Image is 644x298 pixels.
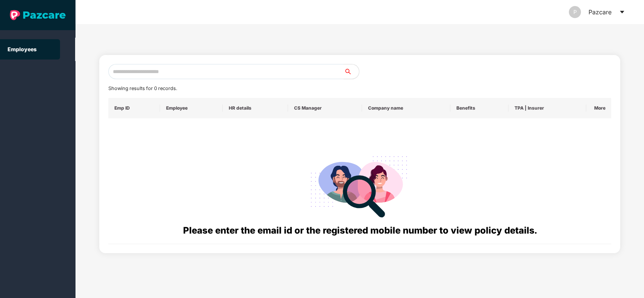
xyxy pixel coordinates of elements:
[619,9,625,15] span: caret-down
[508,98,586,118] th: TPA | Insurer
[8,46,37,52] a: Employees
[183,225,537,236] span: Please enter the email id or the registered mobile number to view policy details.
[223,98,288,118] th: HR details
[288,98,362,118] th: CS Manager
[344,64,359,79] button: search
[573,6,577,18] span: P
[305,147,414,223] img: svg+xml;base64,PHN2ZyB4bWxucz0iaHR0cDovL3d3dy53My5vcmcvMjAwMC9zdmciIHdpZHRoPSIyODgiIGhlaWdodD0iMj...
[108,98,160,118] th: Emp ID
[160,98,223,118] th: Employee
[108,86,177,91] span: Showing results for 0 records.
[362,98,450,118] th: Company name
[450,98,508,118] th: Benefits
[344,69,359,75] span: search
[586,98,612,118] th: More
